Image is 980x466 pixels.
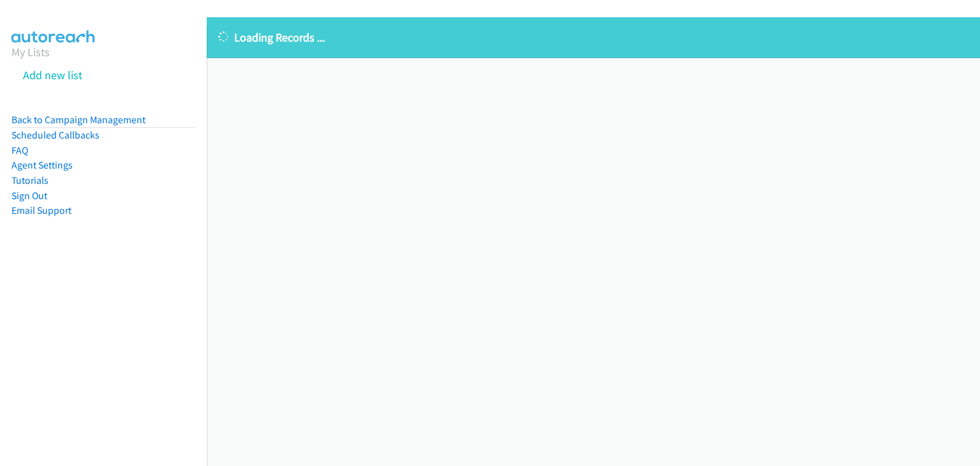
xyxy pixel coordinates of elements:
[11,190,47,202] a: Sign Out
[11,144,28,156] a: FAQ
[11,129,100,141] a: Scheduled Callbacks
[11,174,48,186] a: Tutorials
[11,204,71,216] a: Email Support
[23,68,82,82] a: Add new list
[11,45,50,59] a: My Lists
[218,29,969,46] p: Loading Records ...
[11,114,145,126] a: Back to Campaign Management
[11,159,73,171] a: Agent Settings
